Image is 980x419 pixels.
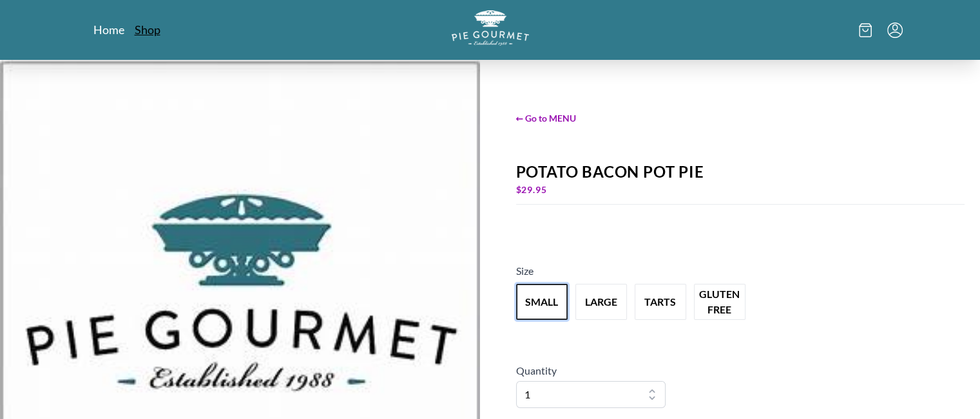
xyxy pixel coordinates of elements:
[516,181,965,199] div: $ 29.95
[516,111,965,125] span: ← Go to MENU
[516,265,533,277] span: Size
[452,10,529,46] img: logo
[694,284,745,320] button: Variant Swatch
[93,22,124,37] a: Home
[516,381,666,408] select: Quantity
[516,163,965,181] div: Potato Bacon Pot Pie
[575,284,627,320] button: Variant Swatch
[516,284,568,320] button: Variant Swatch
[635,284,686,320] button: Variant Swatch
[516,364,557,377] span: Quantity
[887,23,903,38] button: Menu
[135,22,160,37] a: Shop
[452,10,529,50] a: Logo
